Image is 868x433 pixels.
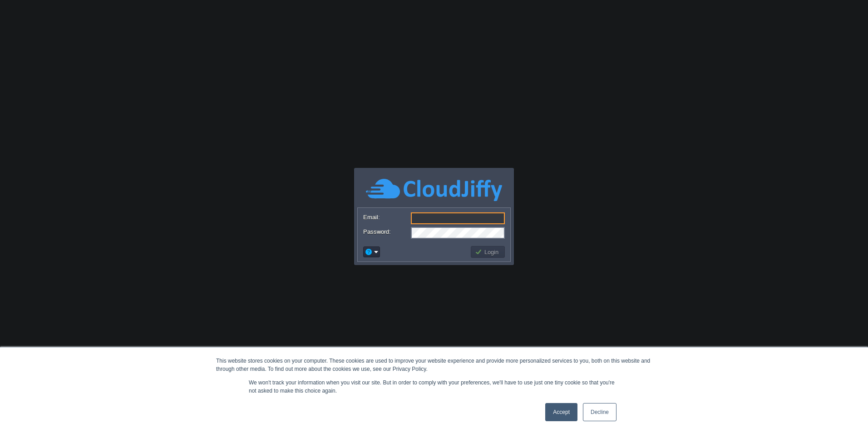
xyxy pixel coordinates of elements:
button: Login [475,248,501,256]
a: Accept [545,403,577,421]
p: We won't track your information when you visit our site. But in order to comply with your prefere... [249,379,619,395]
img: CloudJiffy [366,177,502,202]
div: This website stores cookies on your computer. These cookies are used to improve your website expe... [216,357,652,373]
a: Decline [583,403,616,421]
label: Password: [363,227,410,236]
label: Email: [363,212,410,222]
